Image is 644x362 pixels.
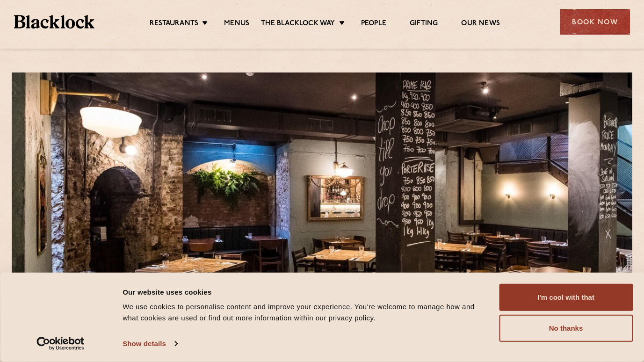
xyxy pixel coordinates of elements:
[261,19,335,29] a: The Blacklock Way
[499,315,633,342] button: No thanks
[224,19,249,29] a: Menus
[560,9,630,35] div: Book Now
[461,19,500,29] a: Our News
[150,19,198,29] a: Restaurants
[20,337,101,351] a: Usercentrics Cookiebot - opens in a new window
[14,15,94,29] img: BL_Textured_Logo-footer-cropped.svg
[123,286,488,297] div: Our website uses cookies
[123,337,177,351] a: Show details
[410,19,438,29] a: Gifting
[361,19,386,29] a: People
[123,301,488,324] div: We use cookies to personalise content and improve your experience. You're welcome to manage how a...
[499,284,633,311] button: I'm cool with that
